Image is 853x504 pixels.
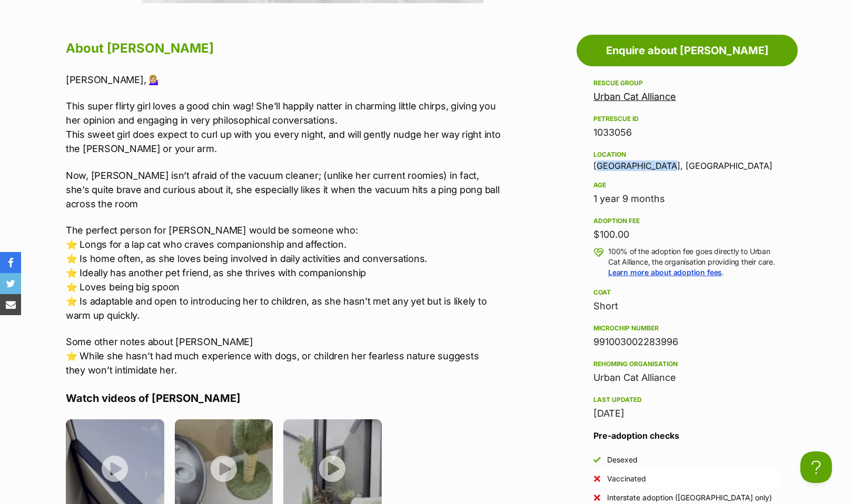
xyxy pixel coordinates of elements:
[593,429,781,442] h3: Pre-adoption checks
[593,79,781,87] div: Rescue group
[607,473,646,484] div: Vaccinated
[593,125,781,140] div: 1033056
[593,360,781,368] div: Rehoming organisation
[593,494,601,501] img: No
[66,391,501,405] h4: Watch videos of [PERSON_NAME]
[593,150,781,159] div: Location
[800,451,832,483] iframe: Help Scout Beacon - Open
[593,288,781,297] div: Coat
[593,396,781,404] div: Last updated
[577,35,798,66] a: Enquire about [PERSON_NAME]
[593,181,781,189] div: Age
[593,299,781,314] div: Short
[593,148,781,170] div: [GEOGRAPHIC_DATA], [GEOGRAPHIC_DATA]
[66,37,501,60] h2: About [PERSON_NAME]
[593,406,781,421] div: [DATE]
[607,455,638,465] div: Desexed
[608,268,722,277] a: Learn more about adoption fees
[593,370,781,385] div: Urban Cat Alliance
[608,246,781,278] p: 100% of the adoption fee goes directly to Urban Cat Alliance, the organisation providing their ca...
[593,475,601,482] img: No
[66,335,501,377] p: Some other notes about [PERSON_NAME] ⭐️ While she hasn’t had much experience with dogs, or childr...
[593,456,601,463] img: Yes
[593,217,781,225] div: Adoption fee
[593,227,781,242] div: $100.00
[66,99,501,156] p: This super flirty girl loves a good chin wag! She'll happily natter in charming little chirps, gi...
[593,115,781,123] div: PetRescue ID
[66,223,501,322] p: The perfect person for [PERSON_NAME] would be someone who: ⭐️ Longs for a lap cat who craves comp...
[593,324,781,332] div: Microchip number
[593,191,781,206] div: 1 year 9 months
[593,91,676,102] a: Urban Cat Alliance
[593,335,781,349] div: 991003002283996
[66,168,501,211] p: Now, [PERSON_NAME] isn’t afraid of the vacuum cleaner; (unlike her current roomies) in fact, she’...
[66,73,501,87] p: [PERSON_NAME], 💁🏼‍♀️
[607,492,772,503] div: Interstate adoption ([GEOGRAPHIC_DATA] only)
